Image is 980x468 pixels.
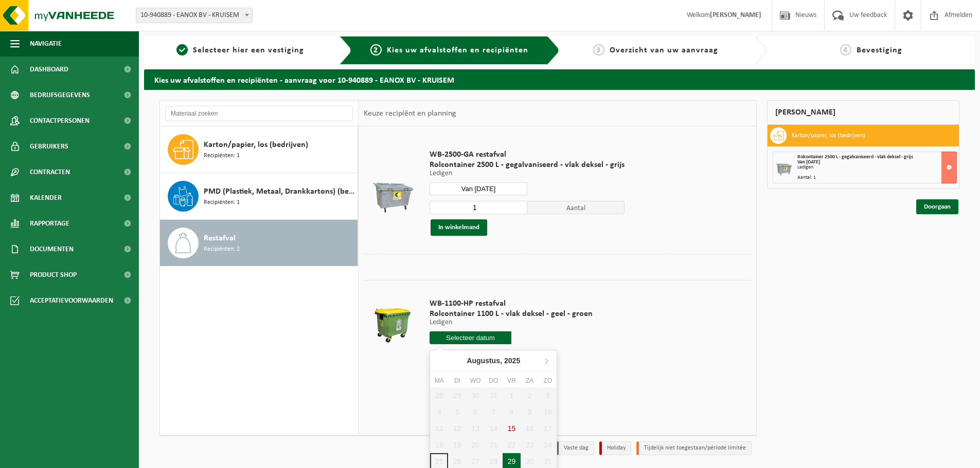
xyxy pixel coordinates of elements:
[204,232,236,245] span: Restafval
[387,46,528,54] span: Kies uw afvalstoffen en recipiënten
[30,236,74,262] span: Documenten
[30,31,62,57] span: Navigatie
[160,126,358,173] button: Karton/papier, los (bedrijven) Recipiënten: 1
[149,44,331,57] a: 1Selecteer hier een vestiging
[485,376,503,386] div: do
[610,46,718,54] span: Overzicht van uw aanvraag
[503,376,521,386] div: vr
[136,8,253,23] span: 10-940889 - EANOX BV - KRUISEM
[30,159,70,185] span: Contracten
[30,134,68,159] span: Gebruikers
[160,173,358,220] button: PMD (Plastiek, Metaal, Drankkartons) (bedrijven) Recipiënten: 1
[430,319,593,326] p: Ledigen
[462,352,524,369] div: Augustus,
[857,46,902,54] span: Bevestiging
[430,182,527,195] input: Selecteer datum
[840,44,851,55] span: 4
[359,101,461,126] div: Keuze recipiënt en planning
[160,220,358,266] button: Restafval Recipiënten: 2
[448,376,466,386] div: di
[797,175,956,180] div: Aantal: 1
[136,8,252,23] span: 10-940889 - EANOX BV - KRUISEM
[710,11,761,19] strong: [PERSON_NAME]
[30,262,77,288] span: Product Shop
[204,245,240,254] span: Recipiënten: 2
[193,46,304,54] span: Selecteer hier een vestiging
[30,211,69,236] span: Rapportage
[204,139,308,151] span: Karton/papier, los (bedrijven)
[204,185,355,198] span: PMD (Plastiek, Metaal, Drankkartons) (bedrijven)
[430,298,593,309] span: WB-1100-HP restafval
[30,288,113,313] span: Acceptatievoorwaarden
[797,159,820,165] strong: Van [DATE]
[527,201,625,214] span: Aantal
[430,309,593,319] span: Rolcontainer 1100 L - vlak deksel - geel - groen
[467,376,485,386] div: wo
[797,165,956,170] div: Ledigen
[144,69,975,89] h2: Kies uw afvalstoffen en recipiënten - aanvraag voor 10-940889 - EANOX BV - KRUISEM
[636,441,752,455] li: Tijdelijk niet toegestaan/période limitée
[30,185,62,211] span: Kalender
[30,108,90,134] span: Contactpersonen
[916,199,958,214] a: Doorgaan
[767,100,959,125] div: [PERSON_NAME]
[504,357,520,364] i: 2025
[599,441,631,455] li: Holiday
[176,44,188,55] span: 1
[431,219,487,236] button: In winkelmand
[430,149,625,160] span: WB-2500-GA restafval
[521,376,539,386] div: za
[539,376,557,386] div: zo
[165,106,353,121] input: Materiaal zoeken
[370,44,382,55] span: 2
[430,376,448,386] div: ma
[204,198,240,208] span: Recipiënten: 1
[430,331,511,344] input: Selecteer datum
[204,151,240,161] span: Recipiënten: 1
[30,57,68,82] span: Dashboard
[792,127,865,144] h3: Karton/papier, los (bedrijven)
[430,170,625,177] p: Ledigen
[430,160,625,170] span: Rolcontainer 2500 L - gegalvaniseerd - vlak deksel - grijs
[556,441,594,455] li: Vaste dag
[797,154,913,160] span: Rolcontainer 2500 L - gegalvaniseerd - vlak deksel - grijs
[30,82,90,108] span: Bedrijfsgegevens
[593,44,604,55] span: 3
